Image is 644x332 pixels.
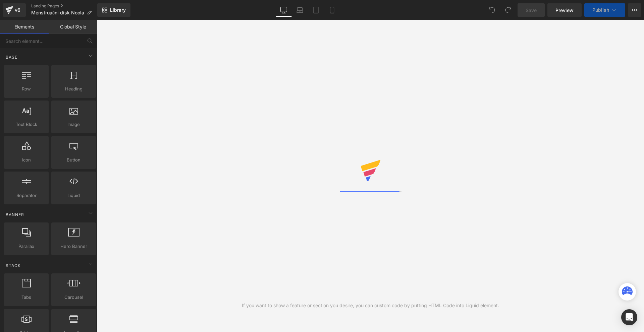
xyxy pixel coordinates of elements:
span: Heading [53,85,94,92]
span: Button [53,156,94,163]
button: Publish [584,3,625,17]
div: v6 [13,6,22,14]
a: New Library [97,3,130,17]
a: Preview [547,3,582,17]
a: Global Style [49,20,97,34]
span: Text Block [6,121,47,128]
button: Undo [485,3,499,17]
span: Parallax [6,243,47,250]
button: More [628,3,641,17]
span: Stack [5,262,21,269]
div: If you want to show a feature or section you desire, you can custom code by putting HTML Code int... [242,302,499,309]
a: v6 [3,3,26,17]
a: Landing Pages [31,3,97,9]
button: Redo [501,3,515,17]
a: Laptop [292,3,308,17]
span: Publish [592,7,609,13]
span: Icon [6,156,47,163]
span: Banner [5,211,25,218]
span: Library [110,7,126,13]
span: Tabs [6,294,47,301]
span: Hero Banner [53,243,94,250]
span: Preview [555,7,574,14]
span: Carousel [53,294,94,301]
a: Tablet [308,3,324,17]
span: Base [5,54,18,60]
a: Mobile [324,3,340,17]
span: Menstruační disk Noola [31,10,84,15]
span: Row [6,85,47,92]
a: Desktop [276,3,292,17]
span: Save [526,7,537,14]
span: Separator [6,192,47,199]
span: Liquid [53,192,94,199]
span: Image [53,121,94,128]
div: Open Intercom Messenger [621,309,637,325]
